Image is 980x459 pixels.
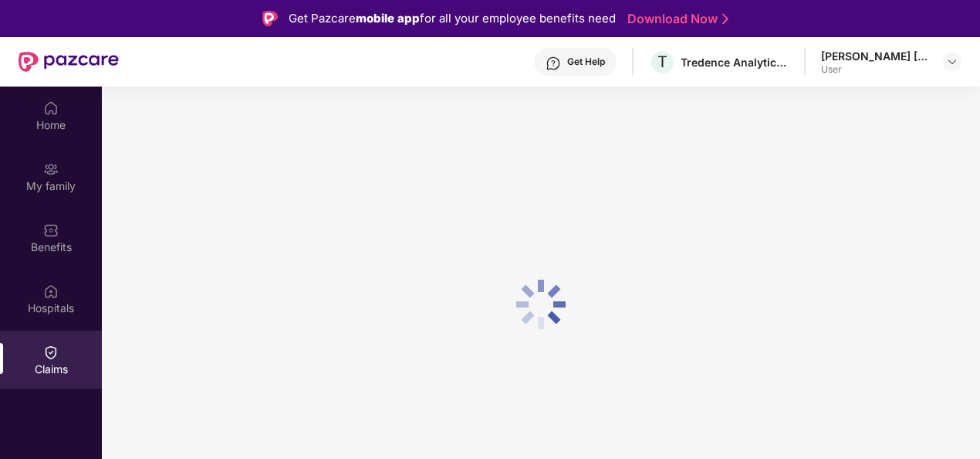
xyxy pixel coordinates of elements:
[262,11,278,26] img: Logo
[567,56,605,68] div: Get Help
[821,63,929,76] div: User
[43,100,59,116] img: svg+xml;base64,PHN2ZyBpZD0iSG9tZSIgeG1sbnM9Imh0dHA6Ly93d3cudzMub3JnLzIwMDAvc3ZnIiB3aWR0aD0iMjAiIG...
[821,49,929,63] div: [PERSON_NAME] [PERSON_NAME]
[627,11,724,27] a: Download Now
[43,284,59,299] img: svg+xml;base64,PHN2ZyBpZD0iSG9zcGl0YWxzIiB4bWxucz0iaHR0cDovL3d3dy53My5vcmcvMjAwMC9zdmciIHdpZHRoPS...
[356,11,420,25] strong: mobile app
[657,53,667,71] span: T
[546,56,561,71] img: svg+xml;base64,PHN2ZyBpZD0iSGVscC0zMngzMiIgeG1sbnM9Imh0dHA6Ly93d3cudzMub3JnLzIwMDAvc3ZnIiB3aWR0aD...
[722,11,728,27] img: Stroke
[681,55,789,70] div: Tredence Analytics Solutions Private Limited
[43,223,59,238] img: svg+xml;base64,PHN2ZyBpZD0iQmVuZWZpdHMiIHhtbG5zPSJodHRwOi8vd3d3LnczLm9yZy8yMDAwL3N2ZyIgd2lkdGg9Ij...
[289,9,616,28] div: Get Pazcare for all your employee benefits need
[946,56,958,68] img: svg+xml;base64,PHN2ZyBpZD0iRHJvcGRvd24tMzJ4MzIiIHhtbG5zPSJodHRwOi8vd3d3LnczLm9yZy8yMDAwL3N2ZyIgd2...
[43,345,59,360] img: svg+xml;base64,PHN2ZyBpZD0iQ2xhaW0iIHhtbG5zPSJodHRwOi8vd3d3LnczLm9yZy8yMDAwL3N2ZyIgd2lkdGg9IjIwIi...
[19,52,119,72] img: New Pazcare Logo
[43,161,59,177] img: svg+xml;base64,PHN2ZyB3aWR0aD0iMjAiIGhlaWdodD0iMjAiIHZpZXdCb3g9IjAgMCAyMCAyMCIgZmlsbD0ibm9uZSIgeG...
